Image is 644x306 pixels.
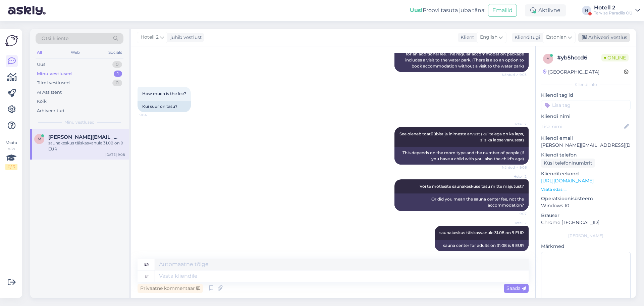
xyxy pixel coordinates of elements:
p: Kliendi nimi [541,113,631,120]
p: Brauser [541,212,631,219]
div: Web [69,48,81,57]
div: sauna center for adults on 31.08 is 9 EUR [435,240,529,251]
span: Nähtud ✓ 9:03 [501,72,527,77]
span: Hotell 2 [501,174,527,179]
p: Windows 10 [541,202,631,209]
div: Kui suur on tasu? [138,101,191,112]
span: melisa.kronberga@tietoevry.com [48,134,118,140]
div: Uus [37,61,45,68]
div: All [36,48,43,57]
div: Minu vestlused [37,71,72,77]
div: Tiimi vestlused [37,80,70,86]
p: [PERSON_NAME][EMAIL_ADDRESS][DOMAIN_NAME] [541,142,631,149]
div: 0 [112,61,122,68]
div: Klienditugi [512,34,540,41]
span: Või te mõtlesite saunakeskuse tasu mitte majutust? [420,184,524,189]
a: Hotell 2Tervise Paradiis OÜ [594,5,640,16]
div: et [145,270,149,282]
div: Kliendi info [541,82,631,88]
div: [DATE] 9:08 [105,152,125,157]
p: Klienditeekond [541,170,631,177]
div: Arhiveeritud [37,107,64,114]
img: Askly Logo [5,34,18,47]
p: Märkmed [541,243,631,250]
button: Emailid [488,4,517,17]
div: Or did you mean the sauna center fee, not the accommodation? [394,193,529,211]
span: Otsi kliente [42,35,68,42]
div: 0 / 3 [5,164,17,170]
div: Küsi telefoninumbrit [541,159,595,168]
b: Uus! [410,7,423,13]
span: Minu vestlused [64,119,95,125]
span: 9:08 [501,252,527,257]
div: Tervise Paradiis OÜ [594,10,633,16]
div: 1 [114,71,122,77]
div: # yb5hccd6 [557,54,601,62]
p: Chrome [TECHNICAL_ID] [541,219,631,226]
input: Lisa tag [541,100,631,110]
span: saunakeskus täiskasvanule 31.08 on 9 EUR [439,230,524,235]
span: 9:04 [140,113,165,118]
div: saunakeskus täiskasvanule 31.08 on 9 EUR [48,140,125,152]
span: See oleneb toatüübist ja inimeste arvust (kui teiega on ka laps, siis ka lapse vanusest) [399,131,525,142]
div: Klient [458,34,474,41]
div: en [144,259,150,270]
div: Socials [107,48,123,57]
span: Saada [506,285,526,291]
div: Vaata siia [5,140,17,170]
span: Online [601,54,629,61]
a: [URL][DOMAIN_NAME] [541,178,594,184]
span: Nähtud ✓ 9:06 [501,165,527,170]
div: juhib vestlust [168,34,202,41]
div: Arhiveeri vestlus [578,33,630,42]
span: English [480,34,497,41]
div: Privaatne kommentaar [138,284,203,293]
div: [PERSON_NAME] [541,233,631,239]
span: How much is the fee? [142,91,186,96]
div: [GEOGRAPHIC_DATA] [543,69,599,76]
div: Proovi tasuta juba täna: [410,6,485,14]
div: This depends on the room type and the number of people (if you have a child with you, also the ch... [394,147,529,165]
span: Hotell 2 [141,34,159,41]
span: y [547,56,549,61]
div: H [582,6,591,15]
div: AI Assistent [37,89,62,96]
span: m [38,136,41,141]
p: Operatsioonisüsteem [541,195,631,202]
span: Hotell 2 [501,122,527,127]
div: Aktiivne [525,4,566,16]
div: Kõik [37,98,47,105]
p: Vaata edasi ... [541,186,631,192]
span: Estonian [546,34,567,41]
input: Lisa nimi [541,123,623,130]
p: Kliendi tag'id [541,92,631,99]
span: 9:07 [501,211,527,216]
div: Breakfast is included in all packages. Sauna center is available for an additional fee. The regul... [394,42,529,72]
div: 0 [112,80,122,86]
div: Hotell 2 [594,5,633,10]
span: Hotell 2 [501,220,527,225]
p: Kliendi email [541,135,631,142]
p: Kliendi telefon [541,151,631,159]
